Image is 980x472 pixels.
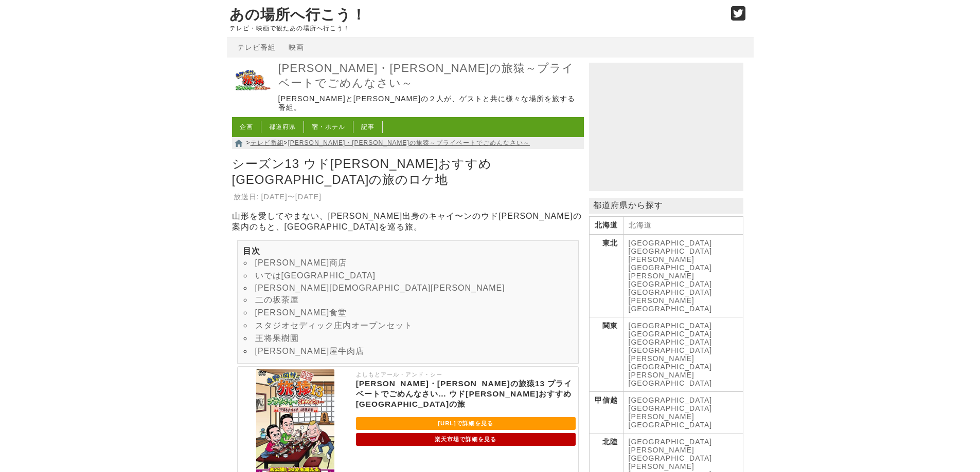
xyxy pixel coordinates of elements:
a: Twitter (@go_thesights) [731,12,746,21]
th: 北海道 [589,217,623,235]
a: [GEOGRAPHIC_DATA] [629,438,712,446]
h1: シーズン13 ウド[PERSON_NAME]おすすめ [GEOGRAPHIC_DATA]の旅のロケ地 [232,153,584,190]
a: [GEOGRAPHIC_DATA] [629,288,712,296]
a: [PERSON_NAME][GEOGRAPHIC_DATA] [629,296,712,313]
a: [GEOGRAPHIC_DATA] [629,322,712,330]
a: [GEOGRAPHIC_DATA] [629,379,712,387]
p: よしもとアール・アンド・シー [356,369,576,379]
p: 山形を愛してやまない、[PERSON_NAME]出身のキャイ〜ンのウド[PERSON_NAME]の案内のもと、[GEOGRAPHIC_DATA]を巡る旅。 [232,211,584,233]
a: スタジオセディック庄内オープンセット [255,321,413,330]
a: 二の坂茶屋 [255,295,299,304]
a: [GEOGRAPHIC_DATA] [629,396,712,404]
th: 放送日: [233,192,260,202]
td: [DATE]〜[DATE] [261,192,323,202]
a: [PERSON_NAME]屋牛肉店 [255,347,365,355]
nav: > > [232,137,584,149]
a: テレビ番組 [237,43,276,51]
p: テレビ・映画で観たあの場所へ行こう！ [229,25,720,32]
a: [PERSON_NAME][DEMOGRAPHIC_DATA][PERSON_NAME] [255,284,505,292]
a: 王将果樹園 [255,334,299,343]
a: [PERSON_NAME]・[PERSON_NAME]の旅猿～プライベートでごめんなさい～ [288,139,530,146]
th: 甲信越 [589,392,623,433]
a: 楽天市場で詳細を見る [356,433,576,446]
a: 記事 [361,123,375,130]
th: 東北 [589,235,623,317]
a: 都道府県 [269,123,296,130]
a: [GEOGRAPHIC_DATA] [629,404,712,412]
a: 映画 [289,43,304,51]
a: [PERSON_NAME][GEOGRAPHIC_DATA] [629,412,712,429]
a: 宿・ホテル [312,123,345,130]
a: [PERSON_NAME]食堂 [255,308,347,317]
a: テレビ番組 [251,139,284,146]
a: [PERSON_NAME]・[PERSON_NAME]の旅猿～プライベートでごめんなさい～ [278,61,581,90]
p: [PERSON_NAME]・[PERSON_NAME]の旅猿13 プライベートでごめんなさい… ウド[PERSON_NAME]おすすめ [GEOGRAPHIC_DATA]の旅 [356,379,576,409]
a: [PERSON_NAME][GEOGRAPHIC_DATA] [629,255,712,272]
a: 北海道 [629,221,652,229]
a: [PERSON_NAME][GEOGRAPHIC_DATA] [629,354,712,371]
a: [GEOGRAPHIC_DATA] [629,330,712,338]
p: 都道府県から探す [589,198,743,214]
p: [PERSON_NAME]と[PERSON_NAME]の２人が、ゲストと共に様々な場所を旅する番組。 [278,95,581,112]
a: いでは[GEOGRAPHIC_DATA] [255,271,376,280]
a: [GEOGRAPHIC_DATA] [629,346,712,354]
a: [PERSON_NAME][GEOGRAPHIC_DATA] [629,272,712,288]
th: 関東 [589,317,623,392]
img: 東野・岡村の旅猿～プライベートでごめんなさい～ [232,60,273,101]
a: [PERSON_NAME]商店 [255,258,347,267]
a: 企画 [240,123,253,130]
a: [URL]で詳細を見る [356,417,576,430]
iframe: Advertisement [589,63,743,191]
a: 東野・岡村の旅猿～プライベートでごめんなさい～ [232,94,273,103]
a: [GEOGRAPHIC_DATA] [629,338,712,346]
a: [PERSON_NAME] [629,371,694,379]
a: [GEOGRAPHIC_DATA] [629,247,712,255]
a: [PERSON_NAME][GEOGRAPHIC_DATA] [629,446,712,462]
a: [GEOGRAPHIC_DATA] [629,239,712,247]
a: あの場所へ行こう！ [229,7,366,23]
